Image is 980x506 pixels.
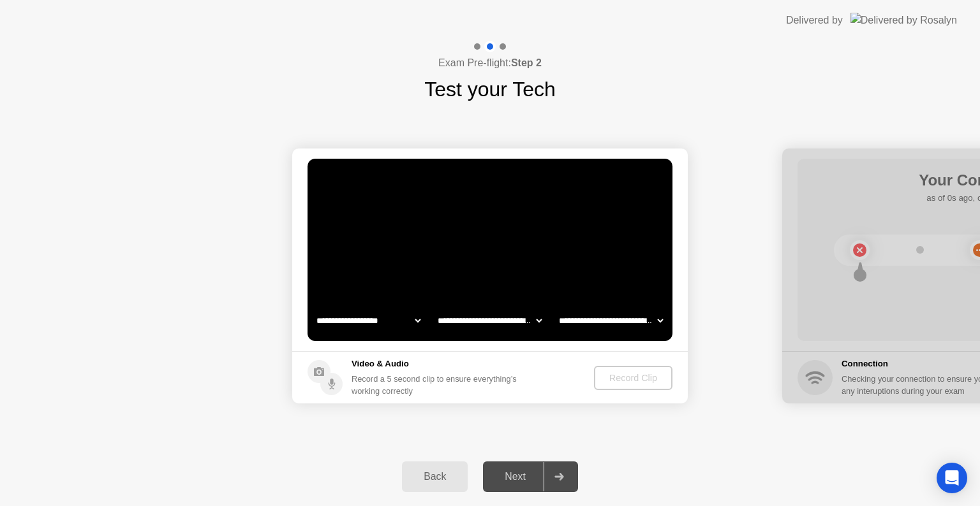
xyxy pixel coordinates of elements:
[352,373,522,397] div: Record a 5 second clip to ensure everything’s working correctly
[483,461,578,492] button: Next
[314,308,423,333] select: Available cameras
[511,57,542,68] b: Step 2
[556,308,665,333] select: Available microphones
[435,308,544,333] select: Available speakers
[599,373,667,383] div: Record Clip
[352,358,522,370] h5: Video & Audio
[438,55,542,71] h4: Exam Pre-flight:
[487,471,544,482] div: Next
[937,463,967,493] div: Open Intercom Messenger
[594,366,672,390] button: Record Clip
[850,13,957,27] img: Delivered by Rosalyn
[402,461,468,492] button: Back
[786,13,843,28] div: Delivered by
[406,471,464,482] div: Back
[424,74,556,105] h1: Test your Tech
